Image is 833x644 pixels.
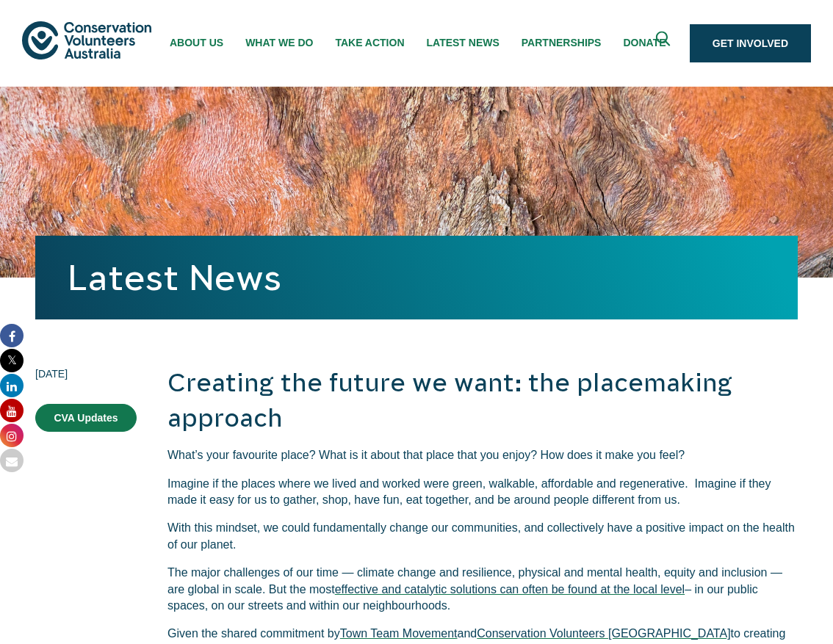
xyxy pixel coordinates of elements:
span: Take Action [335,37,404,48]
a: Conservation Volunteers [GEOGRAPHIC_DATA] [477,627,730,640]
time: [DATE] [35,366,137,382]
a: Get Involved [690,24,811,62]
a: effective and catalytic solutions can often be found at the local level [335,583,685,596]
a: CVA Updates [35,404,137,432]
button: Expand search box Close search box [647,26,682,61]
span: What We Do [245,37,313,48]
span: Expand search box [655,32,674,56]
span: Given the shared commitment by [167,627,340,640]
span: Latest News [427,37,500,48]
span: Partnerships [522,37,602,48]
span: Imagine if the places where we lived and worked were green, walkable, affordable and regenerative... [167,477,771,506]
a: Latest News [68,258,281,297]
h2: Creating the future we want: the placemaking approach [167,366,798,435]
span: The major challenges of our time — climate change and resilience, physical and mental health, equ... [167,566,782,595]
span: and [458,627,477,640]
span: – in our public spaces, on our streets and within our neighbourhoods. [167,583,758,612]
img: logo.svg [22,21,151,59]
a: Town Team Movement [340,627,458,640]
span: About Us [170,37,223,48]
span: What’s your favourite place? What is it about that place that you enjoy? How does it make you feel? [167,449,685,461]
span: With this mindset, we could fundamentally change our communities, and collectively have a positiv... [167,521,795,550]
span: Donate [623,37,666,48]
